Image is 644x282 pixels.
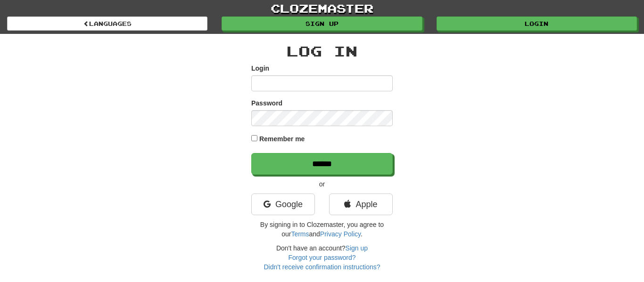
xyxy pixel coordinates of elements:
div: Don't have an account? [251,243,393,272]
label: Remember me [259,134,305,144]
h2: Log In [251,43,393,59]
a: Forgot your password? [288,254,355,261]
a: Didn't receive confirmation instructions? [264,263,380,271]
a: Privacy Policy [320,230,361,238]
a: Google [251,193,315,215]
label: Password [251,98,282,108]
a: Languages [7,16,207,31]
label: Login [251,64,269,73]
a: Apple [329,193,393,215]
p: or [251,179,393,189]
a: Terms [291,230,309,238]
a: Login [437,16,637,31]
a: Sign up [346,244,368,252]
p: By signing in to Clozemaster, you agree to our and . [251,220,393,239]
a: Sign up [222,16,422,31]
